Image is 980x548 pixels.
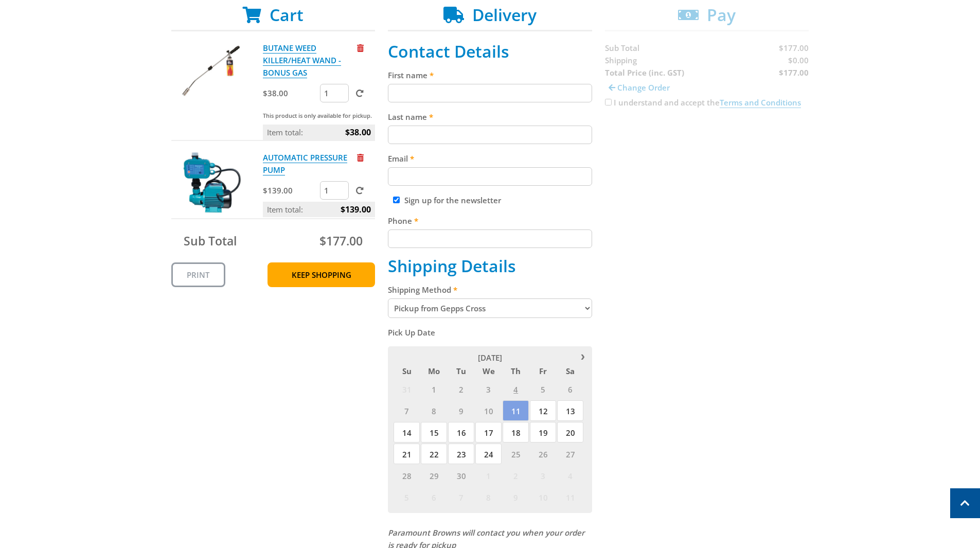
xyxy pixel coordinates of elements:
span: 2 [503,465,529,486]
a: BUTANE WEED KILLER/HEAT WAND - BONUS GAS [263,43,341,78]
span: We [475,364,502,378]
span: Su [394,364,420,378]
span: 6 [557,379,583,399]
span: Sub Total [184,233,237,249]
span: $139.00 [341,202,371,217]
span: 21 [394,444,420,464]
h2: Contact Details [388,42,592,61]
span: 4 [557,465,583,486]
span: Cart [270,4,304,26]
span: 30 [448,465,474,486]
span: 4 [503,379,529,399]
img: BUTANE WEED KILLER/HEAT WAND - BONUS GAS [181,42,243,103]
span: 22 [421,444,447,464]
a: Remove from cart [357,152,364,163]
label: Last name [388,111,592,123]
span: 5 [530,379,556,399]
span: 13 [557,400,583,421]
span: 31 [394,379,420,399]
p: Item total: [263,202,375,217]
span: 16 [448,422,474,443]
span: 8 [421,400,447,421]
span: Mo [421,364,447,378]
input: Please enter your first name. [388,84,592,102]
span: $177.00 [319,233,363,249]
span: 11 [503,400,529,421]
span: 17 [475,422,502,443]
input: Please enter your last name. [388,126,592,144]
a: Remove from cart [357,43,364,53]
span: 23 [448,444,474,464]
span: 25 [503,444,529,464]
a: Print [171,262,225,287]
p: $139.00 [263,184,318,197]
span: Sa [557,364,583,378]
input: Please enter your email address. [388,167,592,186]
p: This product is only available for pickup. [263,110,375,122]
label: Email [388,152,592,165]
a: Keep Shopping [268,262,375,287]
span: 11 [557,487,583,507]
span: 6 [421,487,447,507]
span: 28 [394,465,420,486]
span: 27 [557,444,583,464]
span: 26 [530,444,556,464]
span: 10 [475,400,502,421]
span: Fr [530,364,556,378]
span: 1 [475,465,502,486]
span: 8 [475,487,502,507]
span: 15 [421,422,447,443]
span: 1 [421,379,447,399]
select: Please select a shipping method. [388,298,592,318]
p: $38.00 [263,87,318,99]
span: 29 [421,465,447,486]
span: Tu [448,364,474,378]
span: 9 [503,487,529,507]
a: AUTOMATIC PRESSURE PUMP [263,152,347,175]
label: Pick Up Date [388,326,592,339]
span: 18 [503,422,529,443]
span: 7 [448,487,474,507]
p: Item total: [263,125,375,140]
span: 7 [394,400,420,421]
span: 12 [530,400,556,421]
span: 20 [557,422,583,443]
label: Phone [388,215,592,227]
img: AUTOMATIC PRESSURE PUMP [181,151,243,213]
span: 9 [448,400,474,421]
label: Sign up for the newsletter [404,195,501,205]
span: $38.00 [345,125,371,140]
span: 14 [394,422,420,443]
span: [DATE] [478,352,502,363]
span: 3 [530,465,556,486]
span: 19 [530,422,556,443]
h2: Shipping Details [388,256,592,276]
span: Th [503,364,529,378]
span: 2 [448,379,474,399]
input: Please enter your telephone number. [388,229,592,248]
span: 5 [394,487,420,507]
span: 24 [475,444,502,464]
label: Shipping Method [388,284,592,296]
label: First name [388,69,592,81]
span: Delivery [472,4,537,26]
span: 3 [475,379,502,399]
span: 10 [530,487,556,507]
